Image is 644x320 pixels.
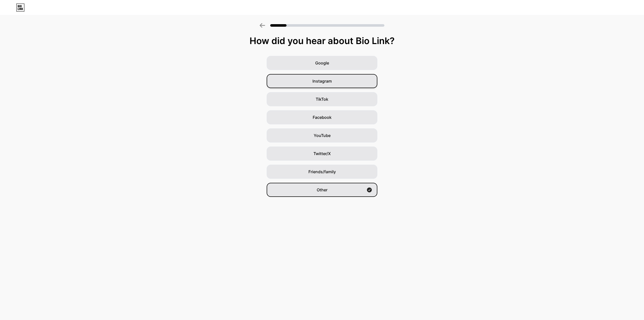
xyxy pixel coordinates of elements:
[313,151,331,157] span: Twitter/X
[308,169,336,175] span: Friends/family
[316,96,328,102] span: TikTok
[317,187,328,193] span: Other
[312,78,332,84] span: Instagram
[314,132,331,138] span: YouTube
[313,114,332,120] span: Facebook
[315,60,329,66] span: Google
[3,36,641,46] div: How did you hear about Bio Link?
